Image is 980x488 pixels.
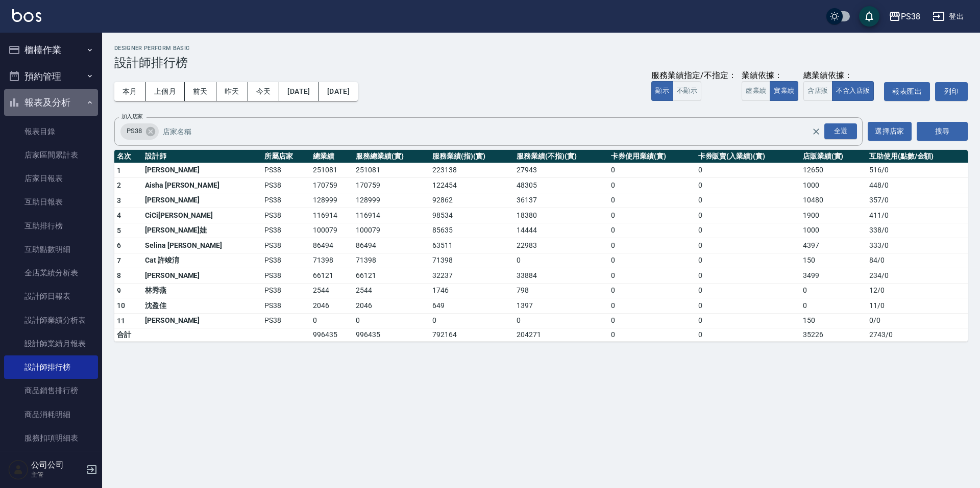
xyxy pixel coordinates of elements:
[142,150,262,163] th: 設計師
[928,7,968,26] button: 登出
[121,113,143,120] label: 加入店家
[514,223,608,238] td: 14444
[867,328,968,342] td: 2743 / 0
[608,193,696,208] td: 0
[867,163,968,178] td: 516 / 0
[935,82,968,101] button: 列印
[114,56,968,70] h3: 設計師排行榜
[867,223,968,238] td: 338 / 0
[117,271,121,279] span: 8
[142,313,262,328] td: [PERSON_NAME]
[430,298,514,314] td: 649
[608,283,696,298] td: 0
[117,196,121,204] span: 3
[514,283,608,298] td: 798
[4,37,98,63] button: 櫃檯作業
[800,283,867,298] td: 0
[353,178,430,193] td: 170759
[430,313,514,328] td: 0
[430,328,514,342] td: 792164
[696,178,800,193] td: 0
[142,238,262,253] td: Selina [PERSON_NAME]
[319,82,358,101] button: [DATE]
[800,193,867,208] td: 10480
[31,460,83,470] h5: 公司公司
[120,126,148,136] span: PS38
[884,82,930,101] a: 報表匯出
[430,178,514,193] td: 122454
[262,298,311,314] td: PS38
[867,268,968,284] td: 234 / 0
[146,82,185,101] button: 上個月
[800,328,867,342] td: 35226
[4,120,98,143] a: 報表目錄
[262,150,311,163] th: 所屬店家
[514,313,608,328] td: 0
[514,253,608,268] td: 0
[868,122,912,141] button: 選擇店家
[430,283,514,298] td: 1746
[800,208,867,223] td: 1900
[353,208,430,223] td: 116914
[803,70,879,81] div: 總業績依據：
[608,238,696,253] td: 0
[4,167,98,190] a: 店家日報表
[4,285,98,308] a: 設計師日報表
[4,403,98,426] a: 商品消耗明細
[800,223,867,238] td: 1000
[696,298,800,314] td: 0
[262,238,311,253] td: PS38
[608,253,696,268] td: 0
[4,332,98,355] a: 設計師業績月報表
[262,178,311,193] td: PS38
[142,283,262,298] td: 林秀燕
[608,178,696,193] td: 0
[310,253,353,268] td: 71398
[514,238,608,253] td: 22983
[800,313,867,328] td: 150
[430,253,514,268] td: 71398
[608,298,696,314] td: 0
[696,238,800,253] td: 0
[430,208,514,223] td: 98534
[608,150,696,163] th: 卡券使用業績(實)
[353,223,430,238] td: 100079
[430,238,514,253] td: 63511
[430,268,514,284] td: 32237
[216,82,248,101] button: 昨天
[803,81,832,101] button: 含店販
[696,253,800,268] td: 0
[353,313,430,328] td: 0
[114,328,142,342] td: 合計
[430,193,514,208] td: 92862
[430,150,514,163] th: 服務業績(指)(實)
[262,313,311,328] td: PS38
[117,317,126,325] span: 11
[608,223,696,238] td: 0
[310,193,353,208] td: 128999
[310,208,353,223] td: 116914
[248,82,280,101] button: 今天
[353,298,430,314] td: 2046
[514,193,608,208] td: 36137
[117,241,121,249] span: 6
[310,150,353,163] th: 總業績
[117,181,121,189] span: 2
[4,426,98,450] a: 服務扣項明細表
[142,223,262,238] td: [PERSON_NAME]娃
[353,163,430,178] td: 251081
[824,123,857,139] div: 全選
[4,309,98,332] a: 設計師業績分析表
[696,268,800,284] td: 0
[608,208,696,223] td: 0
[142,268,262,284] td: [PERSON_NAME]
[114,45,968,52] h2: Designer Perform Basic
[142,163,262,178] td: [PERSON_NAME]
[262,268,311,284] td: PS38
[12,9,41,22] img: Logo
[117,226,121,235] span: 5
[353,328,430,342] td: 996435
[696,150,800,163] th: 卡券販賣(入業績)(實)
[262,283,311,298] td: PS38
[867,178,968,193] td: 448 / 0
